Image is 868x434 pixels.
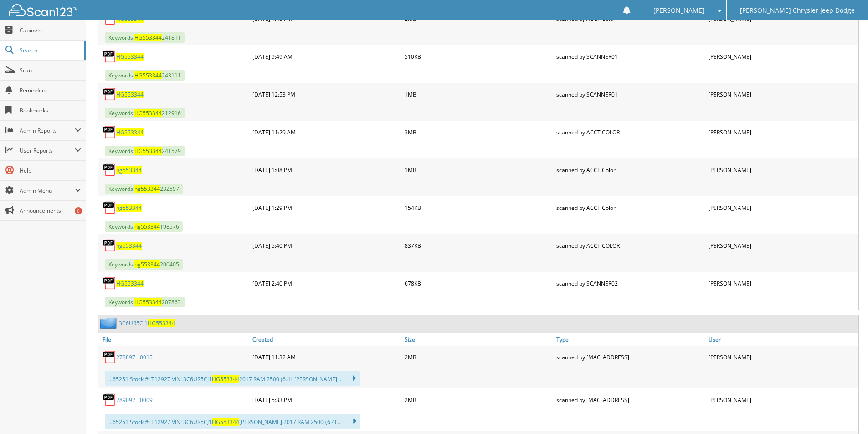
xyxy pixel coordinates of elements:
span: User Reports [20,147,75,154]
div: scanned by ACCT COLOR [554,123,706,141]
span: Keywords: 243111 [105,70,185,81]
span: HG553344 [134,71,162,79]
a: 278897__0015 [116,353,153,361]
span: Keywords: 241811 [105,32,185,43]
span: hg553344 [134,185,160,193]
img: PDF.png [103,239,116,252]
img: PDF.png [103,276,116,290]
span: HG553344 [134,147,162,155]
img: folder2.png [100,317,119,329]
span: [PERSON_NAME] Chrysler Jeep Dodge [740,8,855,13]
div: [DATE] 1:08 PM [250,161,402,179]
div: [PERSON_NAME] [706,199,858,217]
img: scan123-logo-white.svg [9,4,77,16]
span: HG553344 [212,375,239,383]
div: [PERSON_NAME] [706,161,858,179]
div: [DATE] 5:33 PM [250,391,402,409]
span: HG553344 [148,319,175,327]
span: HG553344 [212,418,239,426]
div: [DATE] 5:40 PM [250,236,402,255]
div: 154KB [402,199,555,217]
div: 837KB [402,236,555,255]
div: 1MB [402,85,555,103]
span: Admin Menu [20,187,75,194]
span: Scan [20,66,81,74]
div: scanned by SCANNER01 [554,47,706,66]
div: 6 [75,207,82,214]
div: [PERSON_NAME] [706,123,858,141]
div: scanned by ACCT COLOR [554,236,706,255]
span: HG553344 [134,109,162,117]
span: hg553344 [134,223,160,230]
div: scanned by [MAC_ADDRESS] [554,348,706,366]
img: PDF.png [103,201,116,214]
a: HG553344 [116,91,144,98]
span: Admin Reports [20,127,75,134]
span: Cabinets [20,26,81,34]
span: [PERSON_NAME] [653,8,704,13]
div: scanned by SCANNER01 [554,85,706,103]
span: Reminders [20,87,81,94]
div: [PERSON_NAME] [706,274,858,292]
div: 3MB [402,123,555,141]
iframe: Chat Widget [822,390,868,434]
a: User [706,333,858,346]
a: HG553344 [116,53,144,61]
div: 2MB [402,348,555,366]
div: scanned by SCANNER02 [554,274,706,292]
div: [PERSON_NAME] [706,348,858,366]
img: PDF.png [103,125,116,139]
div: [DATE] 1:29 PM [250,199,402,217]
div: [PERSON_NAME] [706,85,858,103]
div: 678KB [402,274,555,292]
img: PDF.png [103,350,116,364]
div: scanned by [MAC_ADDRESS] [554,391,706,409]
div: [DATE] 11:32 AM [250,348,402,366]
span: HG553344 [134,298,162,306]
div: [DATE] 2:40 PM [250,274,402,292]
div: [PERSON_NAME] [706,391,858,409]
span: Bookmarks [20,107,81,114]
img: PDF.png [103,50,116,63]
a: Size [402,333,555,346]
span: Keywords: 198576 [105,221,183,232]
div: [DATE] 12:53 PM [250,85,402,103]
a: hg553344 [116,242,142,250]
div: scanned by ACCT Color [554,161,706,179]
span: Search [20,46,80,54]
a: Created [250,333,402,346]
div: [PERSON_NAME] [706,47,858,66]
img: PDF.png [103,393,116,407]
div: [PERSON_NAME] [706,236,858,255]
div: 1MB [402,161,555,179]
span: Keywords: 232597 [105,184,183,194]
span: Keywords: 200405 [105,259,183,270]
a: 289092__0009 [116,396,153,404]
a: HG553344 [116,128,144,136]
span: HG553344 [134,34,162,41]
a: Type [554,333,706,346]
div: 510KB [402,47,555,66]
span: Announcements [20,207,81,214]
div: [DATE] 11:29 AM [250,123,402,141]
img: PDF.png [103,87,116,101]
div: [DATE] 9:49 AM [250,47,402,66]
a: hg553344 [116,204,142,212]
span: Keywords: 207863 [105,297,185,307]
span: Keywords: 241579 [105,146,185,156]
a: File [98,333,250,346]
div: 2MB [402,391,555,409]
span: hg553344 [134,260,160,268]
div: ...65251 Stock #: T12927 VIN: 3C6UR5CJ1 2017 RAM 2500 (6.4L [PERSON_NAME]... [105,371,360,386]
a: 3C6UR5CJ1HG553344 [119,319,175,327]
a: hg553344 [116,166,142,174]
a: HG553344 [116,280,144,287]
div: ...65251 Stock #: T12927 VIN: 3C6UR5CJ1 [PERSON_NAME] 2017 RAM 2500 {6.4L... [105,414,360,429]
